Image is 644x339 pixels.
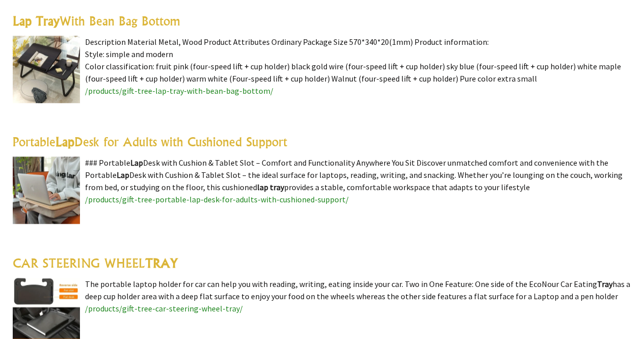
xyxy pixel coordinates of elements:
a: /products/gift-tree-car-steering-wheel-tray/ [85,303,243,314]
a: CAR STEERING WHEELTRAY [13,255,178,271]
a: /products/gift-tree-portable-lap-desk-for-adults-with-cushioned-support/ [85,194,349,204]
highlight: Tray [597,279,612,289]
highlight: Lap Tray [13,13,60,29]
highlight: Lap [130,158,143,168]
highlight: Lap [55,134,74,149]
highlight: Lap [117,170,129,180]
img: Lap Tray With Bean Bag Bottom [13,36,80,103]
a: Lap TrayWith Bean Bag Bottom [13,13,180,29]
a: /products/gift-tree-lap-tray-with-bean-bag-bottom/ [85,86,273,96]
highlight: TRAY [145,255,178,271]
highlight: lap tray [257,182,284,192]
img: Portable Lap Desk for Adults with Cushioned Support [13,157,80,224]
a: PortableLapDesk for Adults with Cushioned Support [13,134,287,149]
